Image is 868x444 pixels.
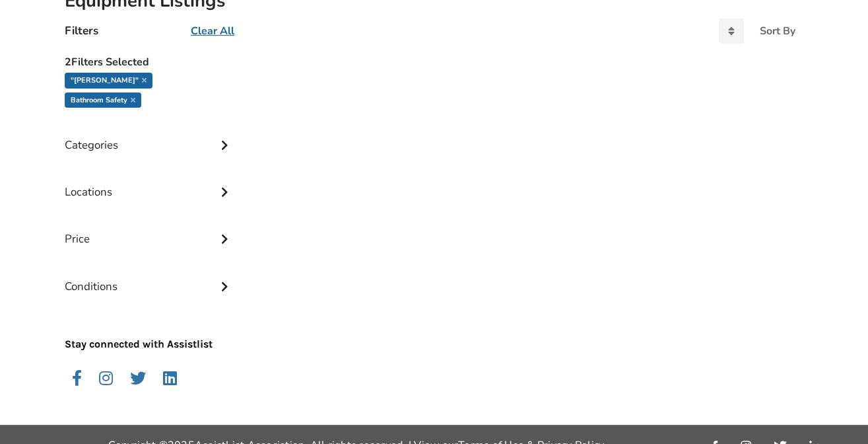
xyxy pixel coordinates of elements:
u: Clear All [191,24,234,38]
div: Conditions [65,253,234,300]
h5: 2 Filters Selected [65,49,234,73]
div: Locations [65,159,234,205]
div: Categories [65,112,234,159]
div: "[PERSON_NAME]" [65,73,152,89]
p: Stay connected with Assistlist [65,300,234,352]
div: Sort By [760,26,795,36]
div: Price [65,205,234,252]
div: Bathroom Safety [65,92,141,108]
h4: Filters [65,23,98,38]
